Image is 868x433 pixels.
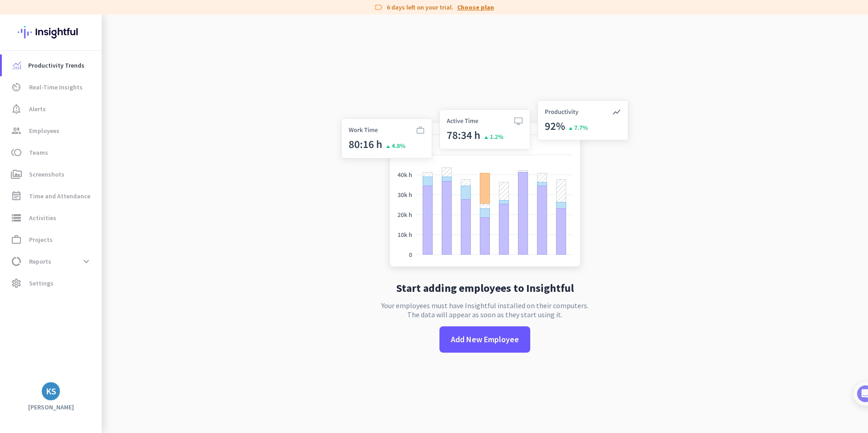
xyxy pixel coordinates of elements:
i: data_usage [11,256,22,267]
img: Profile image for Tamara [32,95,47,109]
div: Close [159,4,176,20]
p: Your employees must have Insightful installed on their computers. The data will appear as soon as... [381,301,588,319]
span: Settings [29,278,54,289]
span: Employees [29,125,59,136]
i: toll [11,147,22,158]
i: settings [11,278,22,289]
a: menu-itemProductivity Trends [2,54,102,76]
div: 🎊 Welcome to Insightful! 🎊 [13,35,169,68]
i: storage [11,212,22,223]
div: It's time to add your employees! This is crucial since Insightful will start collecting their act... [35,173,158,211]
i: notification_important [11,103,22,114]
p: About 10 minutes [116,119,173,129]
p: 4 steps [9,119,32,129]
a: settingsSettings [2,272,102,294]
span: Help [106,306,121,312]
span: Messages [53,306,84,312]
span: Projects [29,234,53,245]
span: Reports [29,256,51,267]
h2: Start adding employees to Insightful [396,283,574,294]
button: expand_more [78,253,94,270]
span: Teams [29,147,48,158]
div: [PERSON_NAME] from Insightful [50,98,149,107]
img: no-search-results [335,95,635,276]
a: data_usageReportsexpand_more [2,251,102,272]
a: Choose plan [457,3,494,12]
span: Screenshots [29,169,64,180]
span: Activities [29,212,56,223]
i: group [11,125,22,136]
a: groupEmployees [2,120,102,142]
button: Add your employees [35,218,123,236]
button: Help [91,283,136,320]
i: label [374,3,383,12]
div: 2Initial tracking settings and how to edit them [17,258,165,280]
img: menu-item [13,61,21,69]
span: Alerts [29,103,46,114]
div: Initial tracking settings and how to edit them [35,261,154,280]
a: event_noteTime and Attendance [2,185,102,207]
span: Time and Attendance [29,191,90,202]
a: storageActivities [2,207,102,229]
a: tollTeams [2,142,102,163]
div: 1Add employees [17,155,165,169]
span: Add New Employee [451,334,519,345]
button: Messages [45,283,91,320]
div: Add employees [35,158,154,167]
span: Home [13,306,32,312]
a: notification_importantAlerts [2,98,102,120]
button: Tasks [136,283,182,320]
img: Insightful logo [18,15,84,50]
a: work_outlineProjects [2,229,102,251]
i: perm_media [11,169,22,180]
a: av_timerReal-Time Insights [2,76,102,98]
span: Real-Time Insights [29,82,83,93]
span: Tasks [149,306,168,312]
i: work_outline [11,234,22,245]
div: You're just a few steps away from completing the essential app setup [13,68,169,89]
span: Productivity Trends [28,60,84,71]
i: event_note [11,191,22,202]
a: perm_mediaScreenshots [2,163,102,185]
div: KS [46,387,56,396]
h1: Tasks [77,4,106,20]
i: av_timer [11,82,22,93]
button: Add New Employee [439,326,530,353]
